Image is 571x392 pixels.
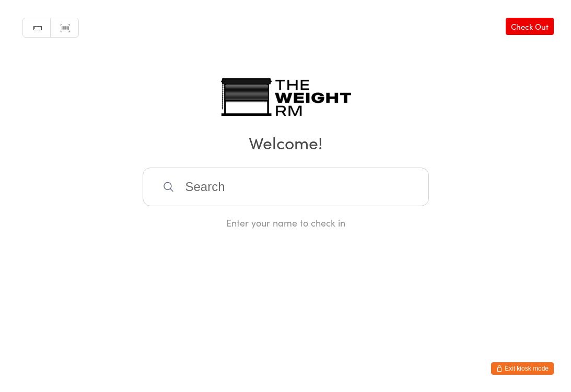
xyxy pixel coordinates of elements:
input: Search [143,168,429,206]
h2: Welcome! [10,130,561,154]
div: Enter your name to check in [143,216,429,229]
img: The Weight Rm [220,78,351,116]
button: Exit kiosk mode [491,362,554,375]
a: Check Out [506,18,554,35]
